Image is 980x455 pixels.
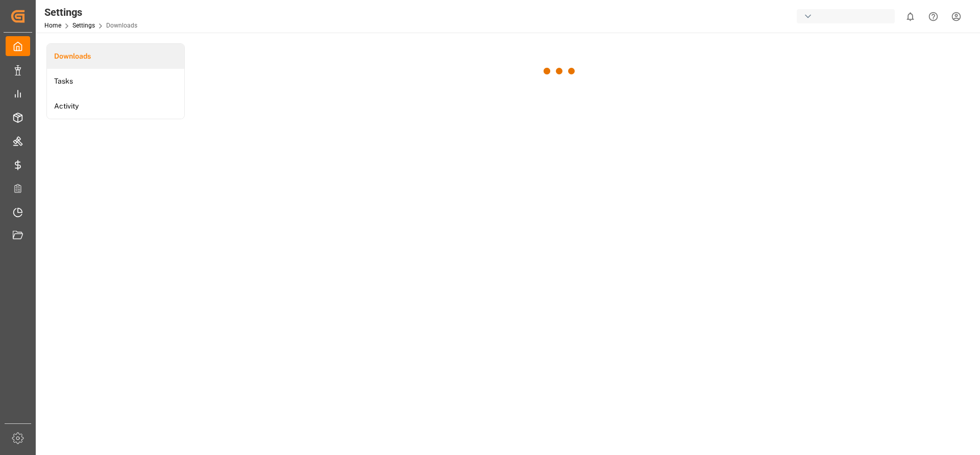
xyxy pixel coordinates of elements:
a: Home [44,22,61,29]
a: Downloads [47,44,184,69]
div: Settings [44,5,137,20]
button: Help Center [922,5,945,28]
a: Tasks [47,69,184,94]
button: show 0 new notifications [899,5,922,28]
a: Settings [72,22,95,29]
a: Activity [47,94,184,119]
